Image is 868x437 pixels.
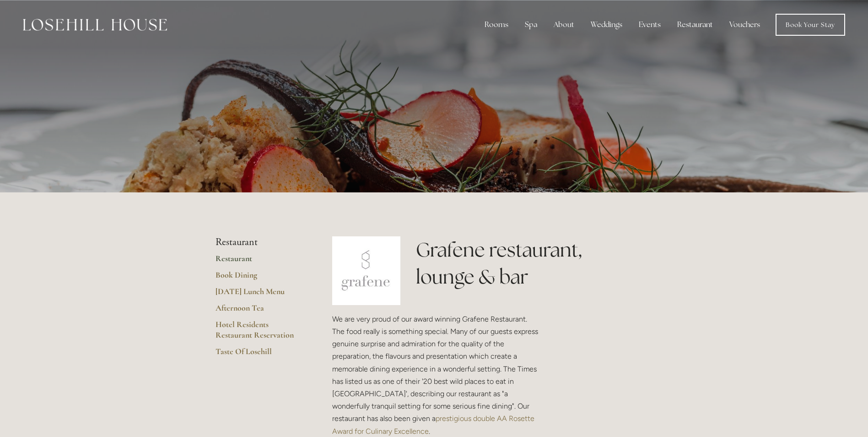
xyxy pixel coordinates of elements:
[583,16,630,34] div: Weddings
[416,236,652,290] h1: Grafene restaurant, lounge & bar
[546,16,582,34] div: About
[23,19,167,31] img: Losehill House
[518,16,545,34] div: Spa
[216,270,303,286] a: Book Dining
[216,253,303,270] a: Restaurant
[216,303,303,319] a: Afternoon Tea
[216,236,303,248] li: Restaurant
[631,16,668,34] div: Events
[332,236,401,305] img: grafene.jpg
[477,16,516,34] div: Rooms
[216,346,303,363] a: Taste Of Losehill
[722,16,767,34] a: Vouchers
[332,414,536,435] a: prestigious double AA Rosette Award for Culinary Excellence
[776,14,845,36] a: Book Your Stay
[216,286,303,303] a: [DATE] Lunch Menu
[670,16,720,34] div: Restaurant
[216,319,303,346] a: Hotel Residents Restaurant Reservation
